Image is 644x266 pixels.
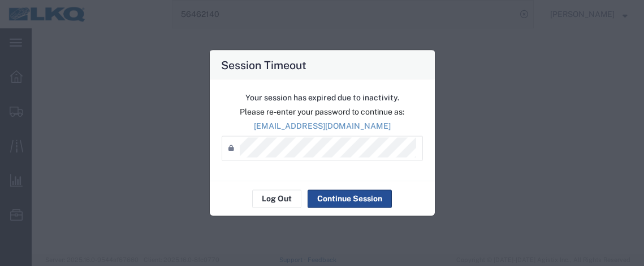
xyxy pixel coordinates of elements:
[222,105,423,117] p: Please re-enter your password to continue as:
[222,120,423,132] p: [EMAIL_ADDRESS][DOMAIN_NAME]
[222,91,423,103] p: Your session has expired due to inactivity.
[308,189,392,208] button: Continue Session
[252,189,301,208] button: Log Out
[221,56,306,73] h4: Session Timeout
